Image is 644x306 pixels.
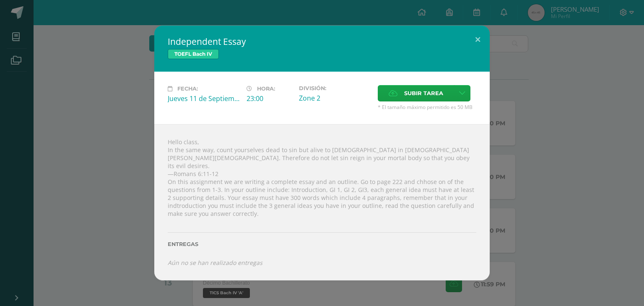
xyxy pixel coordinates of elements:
label: División: [299,85,371,91]
label: Entregas [168,241,476,247]
span: * El tamaño máximo permitido es 50 MB [378,104,476,111]
div: Jueves 11 de Septiembre [168,94,240,103]
h2: Independent Essay [168,36,476,47]
button: Close (Esc) [466,26,490,54]
div: Hello class, In the same way, count yourselves dead to sin but alive to [DEMOGRAPHIC_DATA] in [DE... [154,124,490,280]
i: Aún no se han realizado entregas [168,259,262,267]
span: TOEFL Bach IV [168,49,219,59]
span: Hora: [257,86,275,92]
span: Fecha: [177,86,198,92]
span: Subir tarea [404,86,443,101]
div: 23:00 [247,94,292,103]
div: Zone 2 [299,93,371,103]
